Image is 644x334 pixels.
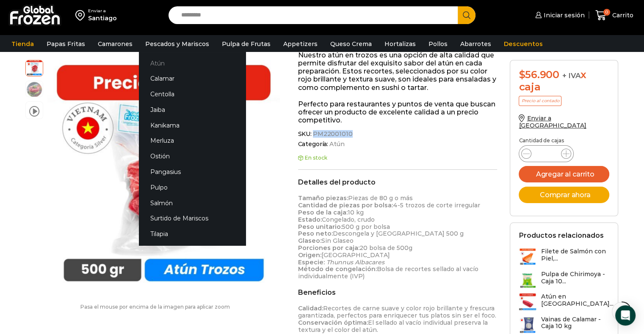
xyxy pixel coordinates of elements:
[519,68,525,81] span: $
[139,164,246,180] a: Pangasius
[298,209,348,216] strong: Peso de la caja:
[593,5,636,25] a: 0 Carrito
[519,138,609,144] p: Cantidad de cajas
[139,211,246,226] a: Surtido de Mariscos
[519,293,613,311] a: Atún en [GEOGRAPHIC_DATA]...
[519,316,609,334] a: Vainas de Calamar - Caja 10 kg
[326,36,376,52] a: Queso Crema
[298,230,333,237] strong: Peso neto:
[298,265,377,273] strong: Método de congelación:
[298,141,498,148] span: Categoría:
[7,36,38,52] a: Tienda
[298,100,498,125] p: Perfecto para restaurantes y puntos de venta que buscan ofrecer un producto de excelente calidad ...
[424,36,452,52] a: Pollos
[541,271,609,285] h3: Pulpa de Chirimoya - Caja 10...
[25,304,285,310] p: Pasa el mouse por encima de la imagen para aplicar zoom
[541,248,609,262] h3: Filete de Salmón con Piel,...
[88,8,117,14] div: Enviar a
[88,14,117,22] div: Santiago
[26,59,43,76] span: atun trozo
[139,102,246,118] a: Jaiba
[139,117,246,133] a: Kanikama
[298,288,498,296] h2: Beneficios
[519,114,586,129] a: Enviar a [GEOGRAPHIC_DATA]
[218,36,275,52] a: Pulpa de Frutas
[519,187,609,203] button: Comprar ahora
[139,195,246,211] a: Salmón
[298,130,498,138] span: SKU:
[456,36,495,52] a: Abarrotes
[298,201,393,209] strong: Cantidad de piezas por bolsa:
[139,149,246,164] a: Ostión
[519,96,561,106] p: Precio al contado
[326,258,384,266] em: Thunnus Albacares
[279,36,322,52] a: Appetizers
[542,11,585,19] span: Iniciar sesión
[298,304,323,312] strong: Calidad:
[519,68,559,81] bdi: 56.900
[519,69,609,93] div: x caja
[298,194,348,202] strong: Tamaño piezas:
[139,55,246,71] a: Atún
[139,87,246,102] a: Centolla
[603,9,610,16] span: 0
[94,36,137,52] a: Camarones
[141,36,213,52] a: Pescados y Mariscos
[298,258,325,266] strong: Especie:
[328,141,344,148] a: Atún
[298,216,322,223] strong: Estado:
[139,179,246,195] a: Pulpo
[47,60,280,292] div: 1 / 3
[298,178,498,186] h2: Detalles del producto
[298,319,368,326] strong: Conservación óptima:
[533,7,585,24] a: Iniciar sesión
[139,71,246,87] a: Calamar
[519,271,609,289] a: Pulpa de Chirimoya - Caja 10...
[139,226,246,242] a: Tilapia
[500,36,547,52] a: Descuentos
[541,316,609,330] h3: Vainas de Calamar - Caja 10 kg
[380,36,420,52] a: Hortalizas
[458,6,475,24] button: Search button
[562,71,580,80] span: + IVA
[312,130,353,138] span: PM22001010
[541,293,613,307] h3: Atún en [GEOGRAPHIC_DATA]...
[298,251,321,259] strong: Origen:
[75,8,88,22] img: address-field-icon.svg
[298,155,498,161] p: En stock
[139,133,246,149] a: Merluza
[519,248,609,266] a: Filete de Salmón con Piel,...
[298,223,342,231] strong: Peso unitario:
[47,60,280,292] img: atun trozo
[298,237,321,244] strong: Glaseo:
[42,36,89,52] a: Papas Fritas
[26,81,43,98] span: foto tartaro atun
[298,244,359,252] strong: Porciones por caja:
[519,231,603,239] h2: Productos relacionados
[610,11,633,19] span: Carrito
[615,305,636,326] div: Open Intercom Messenger
[298,51,498,92] p: Nuestro atún en trozos es una opción de alta calidad que permite disfrutar del exquisito sabor de...
[519,166,609,182] button: Agregar al carrito
[298,195,498,280] p: Piezas de 80 g o más 4-5 trozos de corte irregular 10 kg Congelado, crudo 500 g por bolsa Descong...
[538,148,554,160] input: Product quantity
